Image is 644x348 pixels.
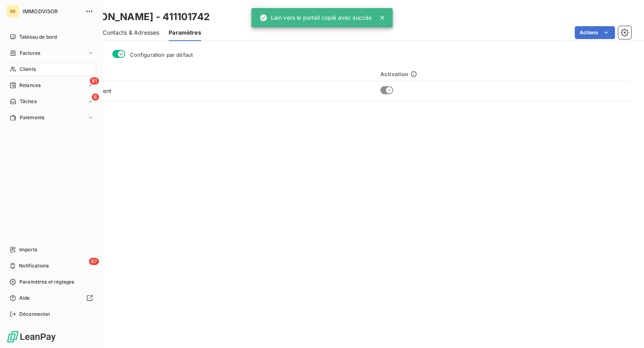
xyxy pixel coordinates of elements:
[103,29,159,37] span: Contacts & Adresses
[19,311,50,318] span: Déconnexion
[575,26,615,39] button: Actions
[6,292,96,304] a: Aide
[6,330,56,343] img: Logo LeanPay
[380,71,417,77] span: Activation
[20,66,36,73] span: Clients
[617,321,636,340] iframe: Intercom live chat
[89,258,99,265] span: 67
[40,70,372,78] div: Méthode
[23,8,80,14] span: IMMODVISOR
[19,33,57,41] span: Tableau de bord
[71,10,210,24] h3: [PERSON_NAME] - 411101742
[130,52,193,58] span: Configuration par défaut
[20,50,40,57] span: Factures
[19,262,49,269] span: Notifications
[90,77,99,85] span: 81
[92,93,99,101] span: 6
[19,246,37,253] span: Imports
[260,10,372,25] div: Lien vers le portail copié avec succès
[19,294,30,302] span: Aide
[169,29,201,37] span: Paramètres
[20,114,44,121] span: Paiements
[19,278,74,286] span: Paramètres et réglages
[6,5,19,18] div: IM
[19,82,41,89] span: Relances
[20,98,37,105] span: Tâches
